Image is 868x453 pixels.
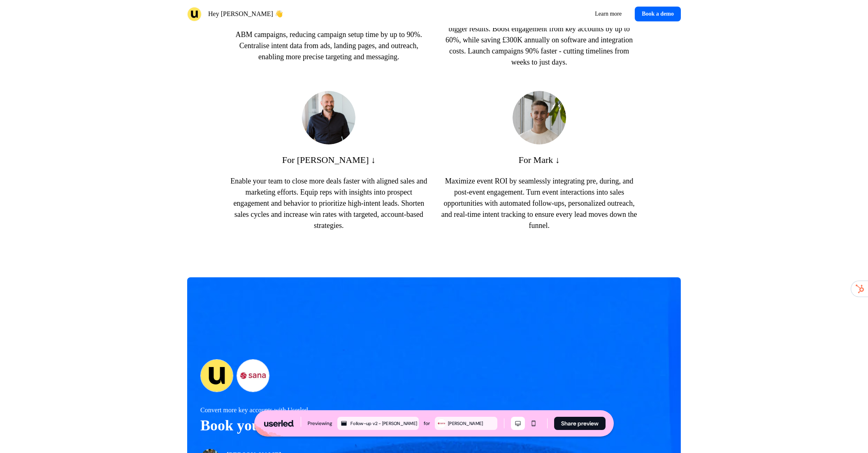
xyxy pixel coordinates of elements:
[519,154,560,166] p: For Mark ↓
[282,154,376,166] p: For [PERSON_NAME] ↓
[230,18,427,63] p: Simplify the creation and execution of personalised, multichannel ABM campaigns, reducing campaig...
[527,417,541,430] button: Mobile mode
[588,7,628,21] a: Learn more
[308,419,332,427] div: Previewing
[448,420,496,427] div: [PERSON_NAME]
[635,7,681,21] a: Book a demo
[350,420,417,427] div: Follow-up v2 - [PERSON_NAME]
[441,12,638,68] p: Streamline your account-based marketing with fewer tools and bigger results. Boost engagement fro...
[441,176,638,231] p: Maximize event ROI by seamlessly integrating pre, during, and post-event engagement. Turn event i...
[200,405,434,415] p: Convert more key accounts with Userled
[424,419,430,427] div: for
[511,417,525,430] button: Desktop mode
[208,9,283,19] p: Hey [PERSON_NAME] 👋
[554,417,606,430] button: Share preview
[230,176,427,231] p: Enable your team to close more deals faster with aligned sales and marketing efforts. Equip reps ...
[200,417,420,434] span: Book your personalized demo here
